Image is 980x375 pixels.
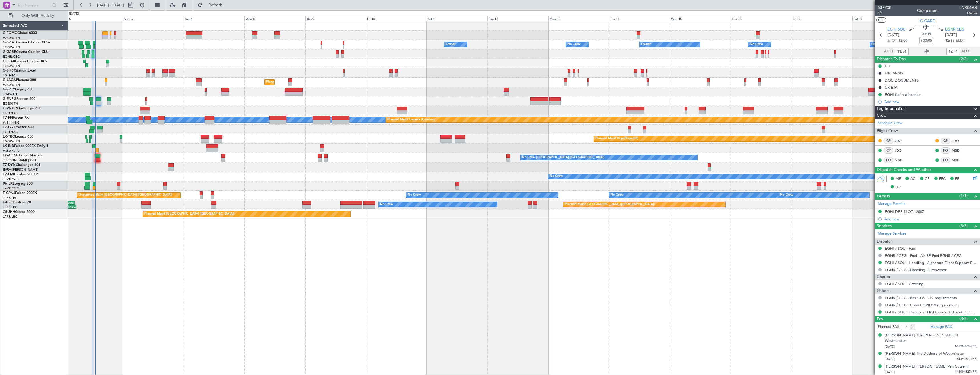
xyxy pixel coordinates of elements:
[792,16,852,21] div: Fri 17
[244,16,305,21] div: Wed 8
[959,11,977,15] span: Owner
[380,200,393,209] div: No Crew
[959,5,977,11] span: LNX06AR
[266,78,356,86] div: Planned Maint [GEOGRAPHIC_DATA] ([GEOGRAPHIC_DATA])
[195,1,229,10] button: Refresh
[522,153,604,162] div: No Crew [GEOGRAPHIC_DATA] ([GEOGRAPHIC_DATA])
[877,193,890,200] span: Permits
[3,36,20,40] a: EGGW/LTN
[3,201,31,204] a: F-HECDFalcon 7X
[3,154,44,157] a: LX-AOACitation Mustang
[885,351,964,357] div: [PERSON_NAME] The Duchess of Westminster
[79,191,172,199] div: Unplanned Maint [GEOGRAPHIC_DATA] ([GEOGRAPHIC_DATA])
[885,260,977,265] a: EGHI / SOU - Handling - Signature Flight Support EGHI / SOU
[427,16,487,21] div: Sat 11
[877,316,883,322] span: Pax
[945,38,954,44] span: 12:35
[877,223,892,229] span: Services
[876,17,886,23] button: UTC
[895,176,901,182] span: MF
[731,16,792,21] div: Thu 16
[3,126,34,129] a: T7-LZZIPraetor 600
[884,138,893,144] div: CP
[3,215,18,219] a: LFPB/LBG
[917,8,938,14] div: Completed
[887,27,905,33] span: EGHI SOU
[3,126,15,129] span: T7-LZZI
[3,173,14,176] span: T7-EMI
[955,344,977,349] span: 544950095 (PP)
[941,138,950,144] div: CP
[69,11,79,16] div: [DATE]
[3,116,29,120] a: T7-FFIFalcon 7X
[885,253,962,258] a: EGNR / CEG - Fuel - Air BP Fuel EGNR / CEG
[3,107,41,110] a: G-VNORChallenger 650
[885,267,947,272] a: EGNR / CEG - Handling - Grosvenor
[878,201,905,207] a: Manage Permits
[3,120,20,125] a: VHHH/HKG
[885,357,895,362] span: [DATE]
[62,16,123,21] div: Sun 5
[922,31,931,37] span: 00:35
[3,83,20,87] a: EGGW/LTN
[3,78,16,82] span: G-JAGA
[3,182,14,186] span: 9H-LPZ
[3,31,17,35] span: G-FOMO
[910,176,915,182] span: AC
[878,11,891,15] span: 1/1
[885,295,957,300] a: EGNR / CEG - Pax COVID19 requirements
[877,167,931,173] span: Dispatch Checks and Weather
[887,32,899,38] span: [DATE]
[144,210,234,218] div: Planned Maint [GEOGRAPHIC_DATA] ([GEOGRAPHIC_DATA])
[3,173,38,176] a: T7-EMIHawker 900XP
[885,310,977,314] a: EGHI / SOU - Dispatch - FlightSupport Dispatch [GEOGRAPHIC_DATA]
[17,1,50,9] input: Trip Number
[3,144,48,148] a: LX-INBFalcon 900EX EASy II
[885,209,924,214] div: EGHI DEP SLOT 1200Z
[63,205,76,208] div: 05:43 Z
[3,191,15,195] span: F-GPNJ
[3,210,15,214] span: CS-JHH
[3,135,33,138] a: LX-TROLegacy 650
[895,138,907,143] a: JDO
[3,158,37,162] a: [PERSON_NAME]/QSA
[885,64,890,68] div: CB
[955,357,977,362] span: 151891571 (PP)
[884,217,977,221] div: Add new
[959,193,968,199] span: (1/1)
[939,176,946,182] span: FFC
[885,78,919,83] div: DOG DOCUMENTS
[3,41,16,44] span: G-GAAL
[877,288,889,294] span: Others
[3,78,36,82] a: G-JAGAPhenom 300
[62,201,74,205] div: WSSL
[641,40,651,49] div: Owner
[6,11,62,20] button: Only With Activity
[895,48,909,55] input: --:--
[3,97,16,101] span: G-ENRG
[366,16,427,21] div: Fri 10
[3,144,14,148] span: LX-INB
[595,134,638,143] div: Planned Maint Riga (Riga Intl)
[97,3,124,8] span: [DATE] - [DATE]
[952,138,965,143] a: JDO
[885,370,895,374] span: [DATE]
[184,16,244,21] div: Tue 7
[895,148,907,153] a: JDO
[920,18,935,24] span: G-GARE
[3,55,20,59] a: EGNR/CEG
[878,5,891,11] span: 537208
[3,50,50,54] a: G-GARECessna Citation XLS+
[878,324,899,330] label: Planned PAX
[565,200,655,209] div: Planned Maint [GEOGRAPHIC_DATA] ([GEOGRAPHIC_DATA])
[611,191,624,199] div: No Crew
[3,107,17,110] span: G-VNOR
[3,60,15,63] span: G-LEAX
[945,32,957,38] span: [DATE]
[780,191,793,199] div: No Crew
[3,177,20,181] a: LFMN/NCE
[3,45,20,49] a: EGGW/LTN
[898,38,907,44] span: 12:00
[961,49,971,54] span: ALDT
[3,154,16,157] span: LX-AOA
